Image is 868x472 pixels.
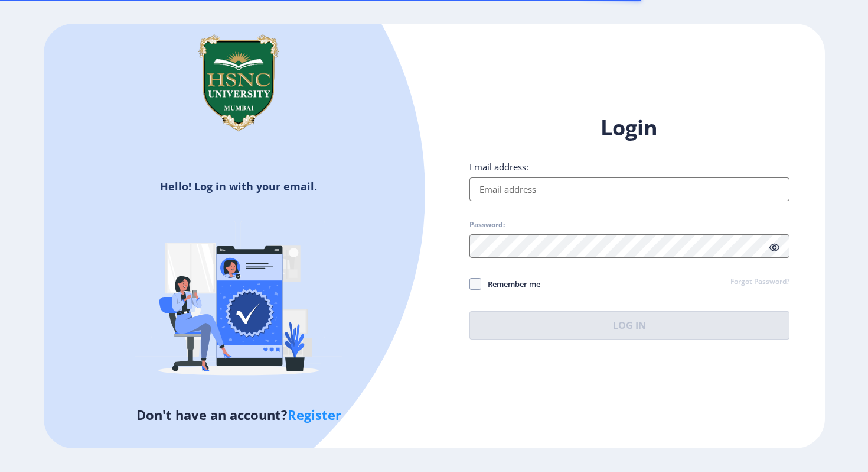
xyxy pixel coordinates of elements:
label: Email address: [469,161,528,173]
button: Log In [469,311,789,340]
h5: Don't have an account? [53,405,426,424]
span: Remember me [481,277,540,291]
input: Email address [469,177,789,201]
a: Register [288,406,341,423]
img: Verified-rafiki.svg [135,198,342,405]
h1: Login [469,114,789,142]
a: Forgot Password? [730,277,789,287]
label: Password: [469,220,505,229]
img: hsnc.png [180,24,298,142]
